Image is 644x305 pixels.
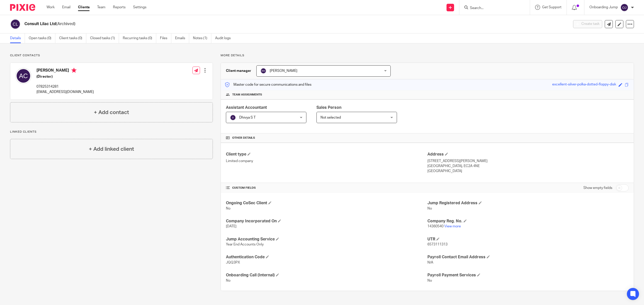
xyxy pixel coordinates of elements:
span: Sales Person [316,106,341,110]
p: More details [221,54,634,58]
img: svg%3E [10,19,21,29]
img: Pixie [10,4,35,11]
p: [GEOGRAPHIC_DATA], EC2A 4NE [427,164,629,169]
h4: Jump Accounting Service [226,237,427,242]
h5: (Director) [36,74,94,79]
h4: [PERSON_NAME] [36,68,94,74]
h4: Jump Registered Address [427,200,629,206]
a: Notes (1) [193,33,211,43]
h4: Ongoing CoSec Client [226,200,427,206]
h4: Payroll Payment Services [427,273,629,278]
a: Reports [113,5,126,10]
p: [GEOGRAPHIC_DATA] [427,169,629,174]
p: 07825314281 [36,84,94,89]
span: 14360540 [427,225,444,228]
a: View more [444,225,461,228]
a: Audit logs [215,33,234,43]
h4: Company Incorporated On [226,219,427,224]
i: Primary [71,68,76,73]
h4: CUSTOM FIELDS [226,186,427,190]
h4: Address [427,152,629,157]
a: Files [160,33,171,43]
a: Work [47,5,55,10]
button: Create task [573,20,602,28]
a: Email [62,5,70,10]
h4: UTR [427,237,629,242]
img: svg%3E [230,115,236,121]
a: Clients [78,5,90,10]
p: Linked clients [10,130,213,134]
h4: Payroll Contact Email Address [427,255,629,260]
span: [PERSON_NAME] [270,69,297,73]
a: Recurring tasks (0) [123,33,156,43]
input: Search [469,6,515,11]
span: No [226,279,230,282]
a: Details [10,33,25,43]
img: svg%3E [620,4,628,12]
img: svg%3E [260,68,266,74]
span: No [427,279,432,282]
a: Team [97,5,105,10]
h2: Consult Lilac Ltd [24,21,457,27]
h4: Onboarding Call (Internal) [226,273,427,278]
img: svg%3E [15,68,31,84]
span: Year End Accounts Only [226,243,264,246]
p: [STREET_ADDRESS][PERSON_NAME] [427,159,629,164]
h3: Client manager [226,68,251,73]
span: Team assignments [232,93,262,97]
a: Client tasks (0) [59,33,86,43]
span: N/A [427,261,433,264]
a: Emails [175,33,189,43]
h4: + Add linked client [89,145,134,153]
span: No [226,207,230,210]
span: Not selected [320,116,341,119]
a: Open tasks (0) [29,33,55,43]
h4: + Add contact [94,109,129,116]
div: excellent-silver-polka-dotted-floppy-disk [552,82,616,88]
span: No [427,207,432,210]
p: [EMAIL_ADDRESS][DOMAIN_NAME] [36,89,94,94]
span: [DATE] [226,225,236,228]
span: (Archived) [56,22,75,26]
h4: Client type [226,152,427,157]
span: Other details [232,136,255,140]
h4: Company Reg. No. [427,219,629,224]
label: Show empty fields [583,185,612,190]
span: Get Support [542,6,561,9]
span: Dhivya S T [239,116,256,119]
p: Onboarding Jump [589,5,618,10]
span: 6573111313 [427,243,448,246]
a: Closed tasks (1) [90,33,119,43]
p: Master code for secure communications and files [225,82,311,87]
span: JQQ3PX [226,261,240,264]
span: Assistant Accountant [226,106,267,110]
h4: Authentication Code [226,255,427,260]
p: Limited company [226,159,427,164]
a: Settings [133,5,146,10]
p: Client contacts [10,54,213,58]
